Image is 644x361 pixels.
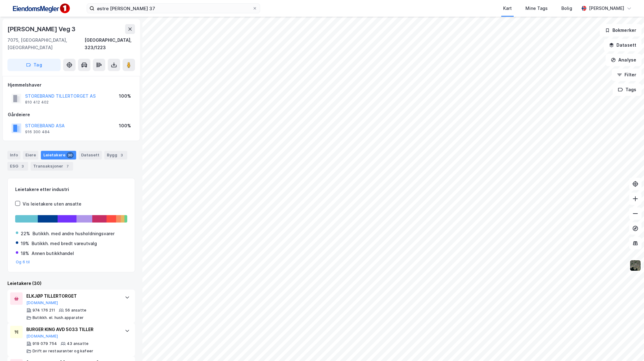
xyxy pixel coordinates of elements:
button: Filter [612,69,642,81]
div: Butikkh. med andre husholdningsvarer [33,230,115,237]
button: Analyse [606,54,642,66]
div: Annen butikkhandel [32,250,74,257]
div: BURGER KING AVD 5033 TILLER [26,326,119,333]
div: Info [7,151,20,159]
input: Søk på adresse, matrikkel, gårdeiere, leietakere eller personer [94,4,252,13]
div: Drift av restauranter og kafeer [33,349,93,354]
button: Tags [613,83,642,96]
div: 7 [64,163,71,169]
div: Datasett [79,151,102,159]
div: Eiere [23,151,38,159]
div: Kart [503,5,512,12]
button: [DOMAIN_NAME] [26,300,58,305]
div: ESG [7,162,28,171]
button: Tag [7,59,61,71]
div: 3 [20,163,26,169]
div: 3 [119,152,125,158]
div: Kontrollprogram for chat [613,331,644,361]
div: Mine Tags [525,5,548,12]
button: [DOMAIN_NAME] [26,334,58,339]
div: 30 [67,152,74,158]
div: Gårdeiere [8,111,135,118]
div: Leietakere etter industri [15,186,127,193]
div: 919 079 754 [33,341,57,346]
div: Leietakere [41,151,76,159]
div: ELKJØP TILLERTORGET [26,292,119,300]
div: [PERSON_NAME] Veg 3 [7,24,77,34]
div: 18% [21,250,29,257]
button: Og 6 til [16,260,30,265]
div: 100% [119,92,131,100]
div: Butikkh. el. hush.apparater [33,315,84,320]
div: 43 ansatte [67,341,89,346]
img: F4PB6Px+NJ5v8B7XTbfpPpyloAAAAASUVORK5CYII= [10,2,72,15]
div: 56 ansatte [65,308,86,313]
div: Transaksjoner [31,162,73,171]
div: 100% [119,122,131,130]
iframe: Chat Widget [613,331,644,361]
div: Hjemmelshaver [8,81,135,89]
div: 7075, [GEOGRAPHIC_DATA], [GEOGRAPHIC_DATA] [7,36,85,51]
div: [GEOGRAPHIC_DATA], 323/1223 [85,36,135,51]
div: Leietakere (30) [7,280,135,287]
div: 22% [21,230,30,237]
div: 810 412 402 [25,100,49,105]
div: 916 300 484 [25,130,50,134]
div: [PERSON_NAME] [589,5,624,12]
div: Vis leietakere uten ansatte [23,200,81,208]
div: Bygg [104,151,127,159]
div: Butikkh. med bredt vareutvalg [32,240,97,247]
button: Bokmerker [600,24,642,36]
button: Datasett [604,39,642,51]
div: 19% [21,240,29,247]
img: 9k= [629,260,641,271]
div: Bolig [561,5,572,12]
div: 974 176 211 [33,308,55,313]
